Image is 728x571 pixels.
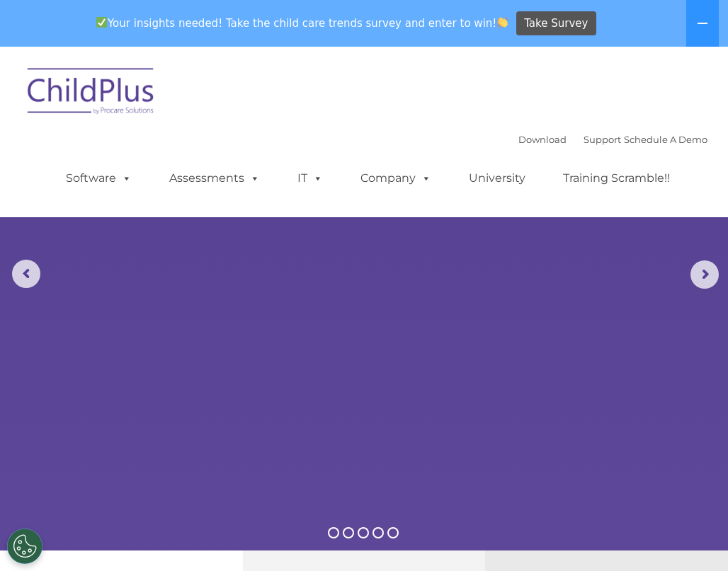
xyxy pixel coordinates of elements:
[52,164,146,192] a: Software
[455,164,540,192] a: University
[7,529,42,564] button: Cookies Settings
[518,134,707,145] font: |
[96,17,107,28] img: ✅
[346,164,445,192] a: Company
[524,11,588,36] span: Take Survey
[624,134,707,145] a: Schedule A Demo
[549,164,684,192] a: Training Scramble!!
[21,58,162,129] img: ChildPlus by Procare Solutions
[516,11,596,36] a: Take Survey
[283,164,337,192] a: IT
[90,9,514,37] span: Your insights needed! Take the child care trends survey and enter to win!
[584,134,621,145] a: Support
[497,17,508,28] img: 👏
[155,164,274,192] a: Assessments
[518,134,567,145] a: Download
